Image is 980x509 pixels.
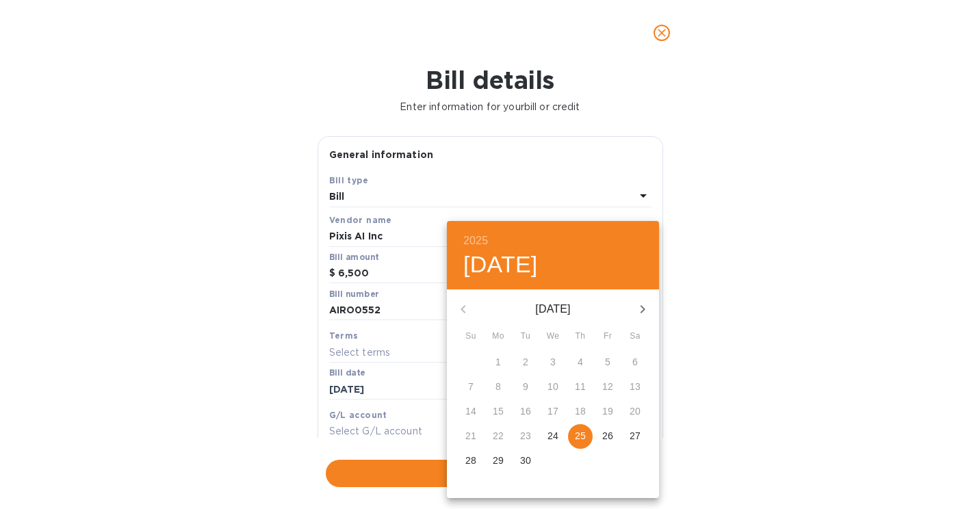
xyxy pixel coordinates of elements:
[602,429,613,443] p: 26
[465,454,476,467] p: 28
[520,454,531,467] p: 30
[513,330,538,343] span: Tu
[459,330,483,343] span: Su
[541,424,565,449] button: 24
[575,429,586,443] p: 25
[568,330,593,343] span: Th
[513,449,538,473] button: 30
[623,424,647,449] button: 27
[480,301,626,317] p: [DATE]
[463,231,488,250] button: 2025
[547,429,558,443] p: 24
[595,330,620,343] span: Fr
[459,449,483,473] button: 28
[595,424,620,449] button: 26
[623,330,647,343] span: Sa
[630,429,641,443] p: 27
[486,330,511,343] span: Mo
[486,449,511,473] button: 29
[541,330,565,343] span: We
[493,454,504,467] p: 29
[568,424,593,449] button: 25
[463,250,538,279] button: [DATE]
